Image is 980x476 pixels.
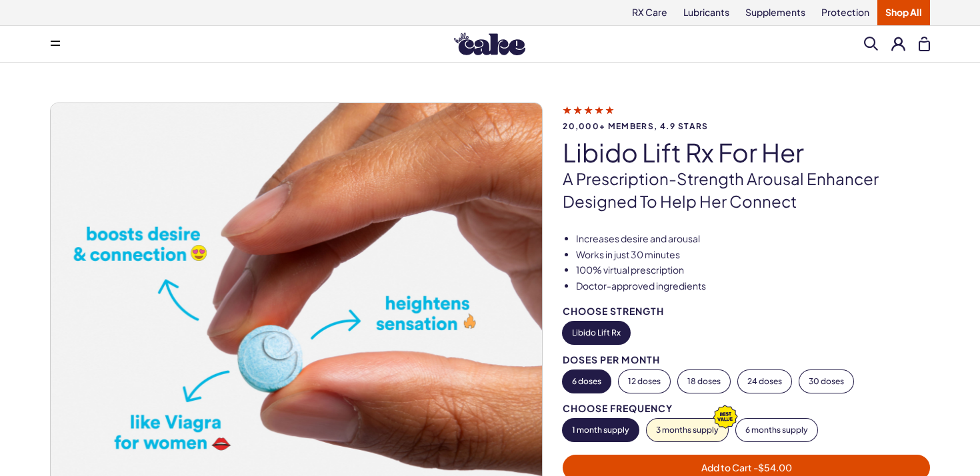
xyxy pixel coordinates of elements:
[647,419,728,441] button: 3 months supply
[736,419,817,441] button: 6 months supply
[619,370,670,393] button: 12 doses
[753,461,792,473] span: - $54.00
[454,33,525,55] img: Hello Cake
[563,168,930,212] p: A prescription-strength arousal enhancer designed to help her connect
[678,370,730,393] button: 18 doses
[563,306,930,316] div: Choose Strength
[738,370,791,393] button: 24 doses
[563,122,930,130] span: 20,000+ members, 4.9 stars
[563,419,639,441] button: 1 month supply
[563,370,611,393] button: 6 doses
[799,370,853,393] button: 30 doses
[563,138,930,166] h1: Libido Lift Rx For Her
[576,280,930,293] li: Doctor-approved ingredients
[576,264,930,277] li: 100% virtual prescription
[576,248,930,262] li: Works in just 30 minutes
[576,232,930,246] li: Increases desire and arousal
[563,104,930,130] a: 20,000+ members, 4.9 stars
[563,403,930,413] div: Choose Frequency
[563,355,930,365] div: Doses per Month
[563,322,630,344] button: Libido Lift Rx
[701,461,792,473] span: Add to Cart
